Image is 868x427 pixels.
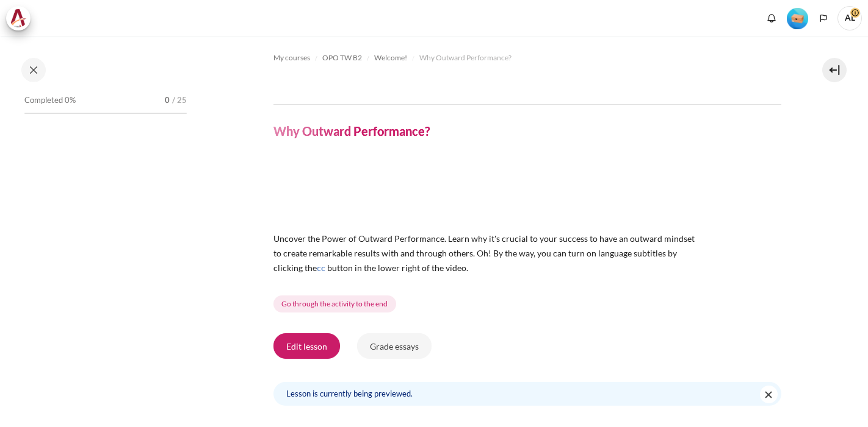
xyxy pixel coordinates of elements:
h4: Why Outward Performance? [273,123,430,139]
img: Level #1 [787,8,808,29]
a: Architeck Architeck [6,6,37,30]
a: Level #1 [782,7,813,29]
button: Grade essays [357,333,432,359]
button: Languages [814,9,833,27]
span: cc [317,263,325,273]
span: 0 [165,94,170,107]
div: Show notification window with no new notifications [762,9,781,27]
span: Uncover the Power of Outward Performance. Learn why it's crucial to your success to have an outwa... [273,233,695,273]
nav: Navigation bar [273,48,781,68]
div: Completion requirements for Why Outward Performance? [273,293,399,315]
img: 0 [273,158,701,224]
a: My courses [273,51,310,65]
span: My courses [273,52,310,63]
span: Completed 0% [24,94,76,107]
div: Level #1 [787,7,808,29]
span: / 25 [172,94,187,107]
img: Architeck [10,9,27,27]
span: Welcome! [374,52,407,63]
a: Why Outward Performance? [419,51,512,65]
span: AL [837,6,862,30]
a: Welcome! [374,51,407,65]
div: Lesson is currently being previewed. [273,382,781,406]
span: button in the lower right of the video. [327,263,468,273]
a: User menu [837,6,862,30]
span: Go through the activity to the end [281,298,388,309]
a: Completed 0% 0 / 25 [24,92,187,126]
span: OPO TW B2 [322,52,362,63]
span: Why Outward Performance? [419,52,512,63]
button: Edit lesson [273,333,340,359]
a: OPO TW B2 [322,51,362,65]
